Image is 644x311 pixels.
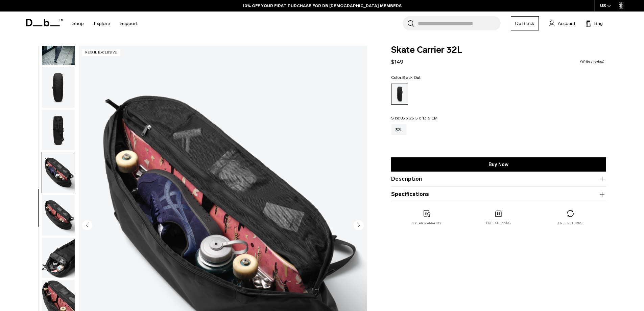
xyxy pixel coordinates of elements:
[67,12,143,36] nav: Main Navigation
[42,237,75,279] button: Skate Carrier 32L Black Out
[42,195,75,236] img: Skate Carrier 32L Black Out
[42,67,75,108] img: Skate Carrier 32L Black Out
[243,3,402,9] a: 10% OFF YOUR FIRST PURCHASE FOR DB [DEMOGRAPHIC_DATA] MEMBERS
[558,221,582,226] p: Free returns
[82,220,92,231] button: Previous slide
[391,46,606,54] span: Skate Carrier 32L
[42,238,75,278] img: Skate Carrier 32L Black Out
[94,12,110,36] a: Explore
[72,12,84,36] a: Shop
[580,60,604,63] a: Write a review
[402,75,421,80] span: Black Out
[42,195,75,236] button: Skate Carrier 32L Black Out
[42,152,75,193] img: Skate Carrier 32L Black Out
[586,19,603,27] button: Bag
[82,49,120,56] p: retail exclusive
[391,116,438,120] legend: Size:
[42,109,75,151] button: Skate Carrier 32L Black Out
[354,220,364,231] button: Next slide
[391,75,421,80] legend: Color:
[391,59,403,65] span: $149
[558,20,575,27] span: Account
[42,67,75,108] button: Skate Carrier 32L Black Out
[42,152,75,193] button: Skate Carrier 32L Black Out
[391,175,606,183] button: Description
[42,110,75,150] img: Skate Carrier 32L Black Out
[120,12,138,36] a: Support
[400,116,438,120] span: 85 x 25.5 x 13.5 CM
[486,221,511,225] p: Free shipping
[391,190,606,198] button: Specifications
[391,157,606,172] a: Buy Now
[391,84,408,105] a: Black Out
[549,19,575,27] a: Account
[511,16,539,30] a: Db Black
[594,20,603,27] span: Bag
[412,221,442,226] p: 2 year warranty
[391,124,407,135] a: 32L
